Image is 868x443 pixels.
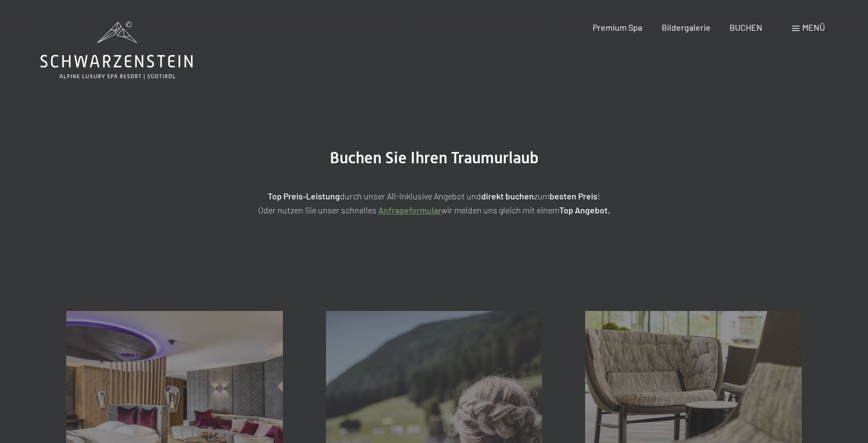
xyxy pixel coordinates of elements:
a: Premium Spa [593,22,642,32]
strong: direkt buchen [481,191,534,201]
span: Menü [802,22,825,32]
p: durch unser All-inklusive Angebot und zum ! Oder nutzen Sie unser schnelles wir melden uns gleich... [165,189,704,217]
a: BUCHEN [730,22,762,32]
a: Anfrageformular [378,205,441,215]
strong: Top Angebot. [559,205,610,215]
strong: Top Preis-Leistung [268,191,340,201]
span: Buchen Sie Ihren Traumurlaub [330,148,539,167]
a: Bildergalerie [662,22,711,32]
strong: besten Preis [550,191,598,201]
